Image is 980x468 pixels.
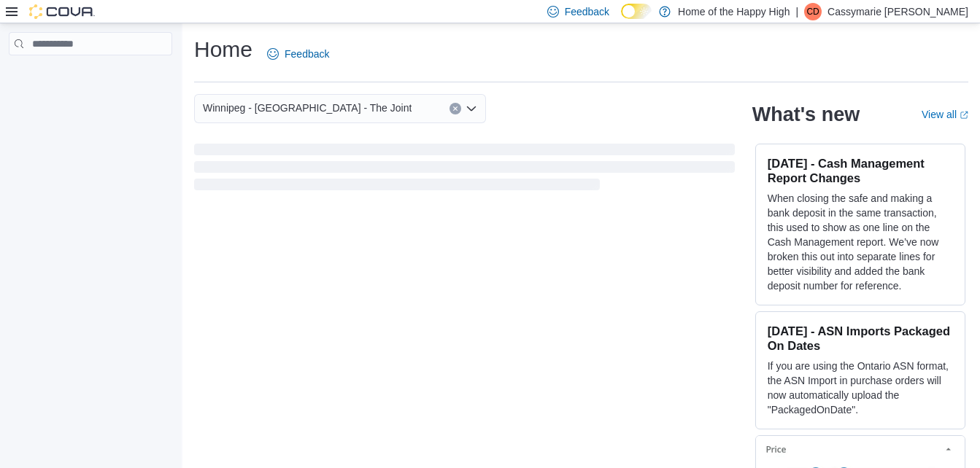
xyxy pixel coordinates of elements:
p: | [795,3,798,20]
h3: [DATE] - Cash Management Report Changes [768,156,953,185]
p: If you are using the Ontario ASN format, the ASN Import in purchase orders will now automatically... [768,359,953,417]
p: When closing the safe and making a bank deposit in the same transaction, this used to show as one... [768,191,953,293]
svg: External link [960,111,968,120]
span: Loading [194,147,735,193]
h3: [DATE] - ASN Imports Packaged On Dates [768,324,953,353]
span: Feedback [565,4,609,19]
a: View allExternal link [922,109,968,120]
a: Feedback [261,39,335,69]
p: Cassymarie [PERSON_NAME] [827,3,968,20]
span: Feedback [285,47,329,61]
button: Open list of options [466,103,477,114]
nav: Complex example [9,58,172,93]
h2: What's new [752,103,860,126]
div: Cassymarie D'Errico [804,3,822,20]
button: Clear input [450,103,461,114]
input: Dark Mode [621,4,652,19]
img: Cova [29,4,95,19]
h1: Home [194,35,252,64]
span: CD [806,3,819,20]
span: Winnipeg - [GEOGRAPHIC_DATA] - The Joint [203,99,412,117]
p: Home of the Happy High [678,3,790,20]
